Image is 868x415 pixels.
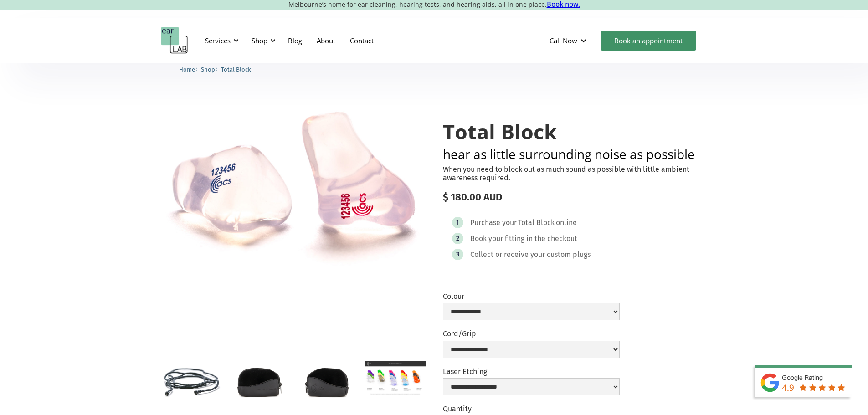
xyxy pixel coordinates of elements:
[456,251,459,258] div: 3
[221,65,251,73] a: Total Block
[161,102,426,277] img: Total Block
[365,361,425,395] a: open lightbox
[601,31,696,51] a: Book an appointment
[443,329,620,338] label: Cord/Grip
[456,235,459,242] div: 2
[281,27,309,54] a: Blog
[161,102,426,277] a: open lightbox
[470,218,517,227] div: Purchase your
[456,219,459,226] div: 1
[550,36,577,45] div: Call Now
[205,36,231,45] div: Services
[443,367,620,376] label: Laser Etching
[200,27,241,54] div: Services
[470,250,591,259] div: Collect or receive your custom plugs
[246,27,278,54] div: Shop
[518,218,555,227] div: Total Block
[201,65,215,73] a: Shop
[443,191,708,203] div: $ 180.00 AUD
[443,292,620,301] label: Colour
[179,65,195,73] a: Home
[252,36,267,45] div: Shop
[443,148,708,160] h2: hear as little surrounding noise as possible
[443,165,708,182] p: When you need to block out as much sound as possible with little ambient awareness required.
[179,66,195,73] span: Home
[179,65,201,74] li: 〉
[229,361,289,401] a: open lightbox
[343,27,381,54] a: Contact
[161,361,221,401] a: open lightbox
[161,27,188,54] a: home
[201,66,215,73] span: Shop
[297,361,357,401] a: open lightbox
[443,405,472,413] label: Quantity
[443,120,708,143] h1: Total Block
[201,65,221,74] li: 〉
[542,27,596,54] div: Call Now
[556,218,577,227] div: online
[470,234,577,243] div: Book your fitting in the checkout
[309,27,343,54] a: About
[221,66,251,73] span: Total Block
